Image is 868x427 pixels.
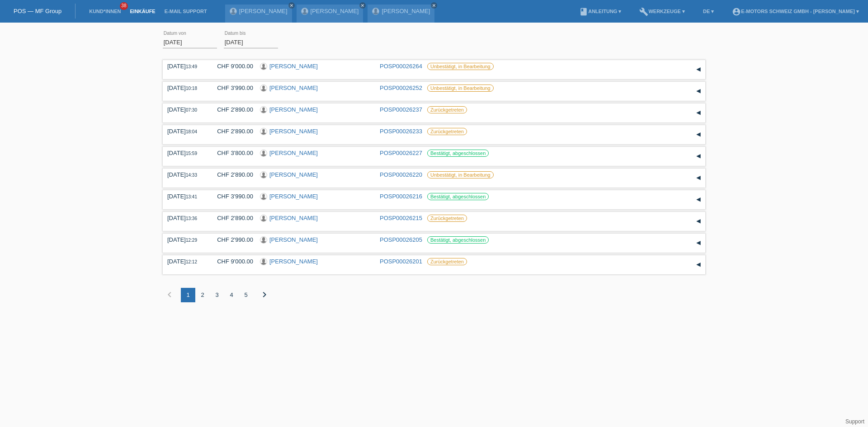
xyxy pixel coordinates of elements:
a: Support [845,418,864,425]
a: POSP00026201 [380,258,422,265]
a: POSP00026233 [380,128,422,135]
div: CHF 2'890.00 [210,128,253,135]
i: close [432,3,436,8]
div: [DATE] [167,150,203,156]
a: [PERSON_NAME] [269,63,318,70]
div: [DATE] [167,106,203,113]
div: CHF 9'000.00 [210,63,253,70]
a: POSP00026216 [380,193,422,200]
a: Kund*innen [85,9,125,14]
a: [PERSON_NAME] [269,215,318,221]
label: Unbestätigt, in Bearbeitung [427,171,494,178]
span: 13:41 [186,194,197,199]
a: POS — MF Group [14,8,61,14]
a: [PERSON_NAME] [382,8,430,14]
div: [DATE] [167,84,203,91]
a: [PERSON_NAME] [269,258,318,265]
label: Zurückgetreten [427,128,467,135]
label: Bestätigt, abgeschlossen [427,150,489,157]
div: auf-/zuklappen [692,84,705,98]
div: 4 [224,288,239,302]
div: [DATE] [167,258,203,265]
div: CHF 9'000.00 [210,258,253,265]
a: E-Mail Support [160,9,212,14]
div: 3 [210,288,224,302]
span: 18:04 [186,129,197,134]
div: auf-/zuklappen [692,150,705,163]
i: account_circle [732,7,741,16]
a: POSP00026237 [380,106,422,113]
a: [PERSON_NAME] [311,8,359,14]
span: 14:33 [186,173,197,178]
i: book [579,7,588,16]
div: [DATE] [167,193,203,200]
i: close [289,3,294,8]
label: Zurückgetreten [427,106,467,113]
div: CHF 2'890.00 [210,215,253,221]
a: [PERSON_NAME] [269,150,318,156]
a: [PERSON_NAME] [269,236,318,243]
div: auf-/zuklappen [692,236,705,250]
div: [DATE] [167,128,203,135]
span: 13:36 [186,216,197,221]
a: POSP00026215 [380,215,422,221]
div: [DATE] [167,63,203,70]
div: auf-/zuklappen [692,106,705,120]
div: [DATE] [167,236,203,243]
a: POSP00026227 [380,150,422,156]
a: account_circleE-Motors Schweiz GmbH - [PERSON_NAME] ▾ [727,9,863,14]
a: close [359,2,366,9]
label: Unbestätigt, in Bearbeitung [427,84,494,92]
span: 10:18 [186,86,197,91]
span: 38 [120,2,128,10]
a: [PERSON_NAME] [269,128,318,135]
div: 5 [239,288,253,302]
div: CHF 3'800.00 [210,150,253,156]
label: Bestätigt, abgeschlossen [427,236,489,244]
i: chevron_right [259,289,270,300]
div: CHF 2'890.00 [210,171,253,178]
div: auf-/zuklappen [692,193,705,206]
div: 2 [195,288,210,302]
a: Einkäufe [125,9,160,14]
div: CHF 2'890.00 [210,106,253,113]
div: auf-/zuklappen [692,215,705,228]
div: [DATE] [167,215,203,221]
label: Zurückgetreten [427,215,467,222]
span: 13:49 [186,64,197,69]
a: bookAnleitung ▾ [575,9,626,14]
span: 15:59 [186,151,197,156]
i: build [639,7,648,16]
a: [PERSON_NAME] [269,193,318,200]
a: close [288,2,295,9]
label: Zurückgetreten [427,258,467,265]
div: auf-/zuklappen [692,63,705,76]
a: DE ▾ [698,9,718,14]
div: CHF 2'990.00 [210,236,253,243]
a: close [431,2,437,9]
a: [PERSON_NAME] [269,84,318,91]
div: auf-/zuklappen [692,171,705,185]
a: [PERSON_NAME] [269,171,318,178]
span: 12:29 [186,238,197,243]
div: auf-/zuklappen [692,258,705,272]
span: 07:30 [186,108,197,113]
a: POSP00026220 [380,171,422,178]
a: POSP00026252 [380,84,422,91]
label: Bestätigt, abgeschlossen [427,193,489,200]
a: [PERSON_NAME] [239,8,288,14]
a: POSP00026205 [380,236,422,243]
a: buildWerkzeuge ▾ [635,9,689,14]
span: 12:12 [186,259,197,264]
i: chevron_left [164,289,175,300]
div: CHF 3'990.00 [210,193,253,200]
div: [DATE] [167,171,203,178]
label: Unbestätigt, in Bearbeitung [427,63,494,70]
div: 1 [181,288,195,302]
a: [PERSON_NAME] [269,106,318,113]
div: auf-/zuklappen [692,128,705,141]
a: POSP00026264 [380,63,422,70]
i: close [360,3,365,8]
div: CHF 3'990.00 [210,84,253,91]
